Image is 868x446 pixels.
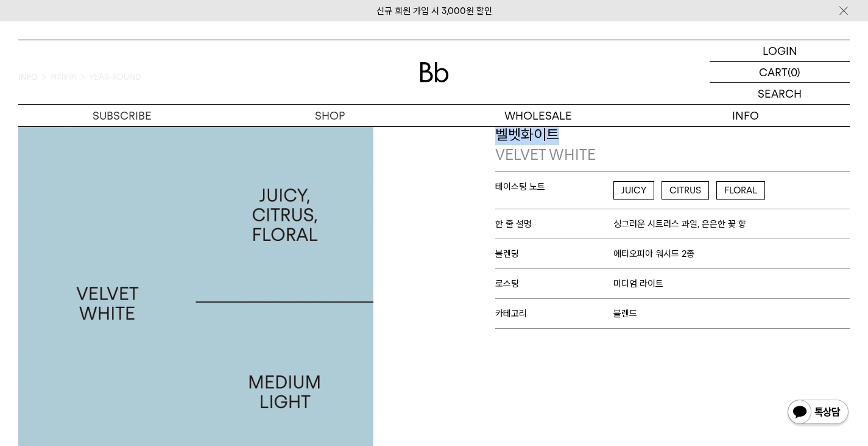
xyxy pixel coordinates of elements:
[495,181,613,192] span: 테이스팅 노트
[495,218,613,229] span: 한 줄 설명
[226,105,434,126] a: SHOP
[759,62,788,82] p: CART
[18,105,226,126] a: SUBSCRIBE
[710,40,850,62] a: LOGIN
[613,308,637,319] span: 블렌드
[495,124,850,165] p: 벨벳화이트
[420,62,449,82] img: 로고
[495,308,613,319] span: 카테고리
[786,398,850,428] img: 카카오톡 채널 1:1 채팅 버튼
[710,62,850,83] a: CART (0)
[434,105,642,126] p: WHOLESALE
[376,5,492,16] a: 신규 회원 가입 시 3,000원 할인
[495,145,850,165] p: VELVET WHITE
[613,248,694,259] span: 에티오피아 워시드 2종
[613,278,663,289] span: 미디엄 라이트
[758,83,802,104] p: SEARCH
[642,105,850,126] p: INFO
[613,218,746,229] span: 싱그러운 시트러스 과일, 은은한 꽃 향
[788,62,800,82] p: (0)
[613,181,654,200] span: JUICY
[763,40,797,61] p: LOGIN
[495,278,613,289] span: 로스팅
[662,181,709,200] span: CITRUS
[495,248,613,259] span: 블렌딩
[716,181,765,200] span: FLORAL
